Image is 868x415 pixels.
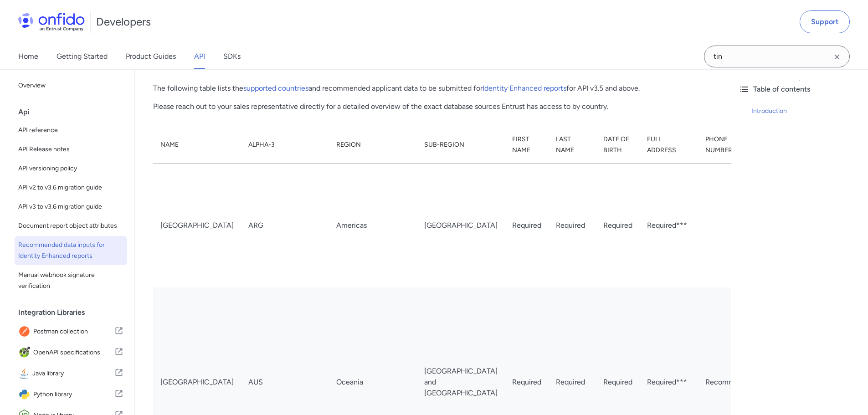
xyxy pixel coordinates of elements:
a: IconPostman collectionPostman collection [15,322,127,342]
td: Required [505,163,549,287]
span: API Release notes [18,144,123,155]
span: Python library [33,388,114,401]
a: Document report object attributes [15,217,127,235]
span: Postman collection [33,325,114,338]
td: Americas [329,163,417,287]
a: Product Guides [126,44,176,69]
span: Manual webhook signature verification [18,270,123,292]
a: Introduction [751,106,861,117]
h1: Developers [96,15,151,29]
th: Date of Birth [596,127,640,164]
td: Required [549,163,596,287]
a: SDKs [223,44,241,69]
th: Last Name [549,127,596,164]
span: API reference [18,125,123,136]
th: First Name [505,127,549,164]
img: IconOpenAPI specifications [18,346,33,359]
th: Name [153,127,241,164]
th: Phone Number [698,127,763,164]
a: IconJava libraryJava library [15,364,127,384]
img: IconPython library [18,388,33,401]
div: Table of contents [739,84,861,95]
span: API versioning policy [18,163,123,174]
svg: Clear search field button [832,51,842,62]
p: Please reach out to your sales representative directly for a detailed overview of the exact datab... [153,101,713,112]
a: API [194,44,205,69]
a: IconOpenAPI specificationsOpenAPI specifications [15,343,127,363]
a: API v2 to v3.6 migration guide [15,179,127,197]
span: Overview [18,80,123,91]
a: Home [18,44,38,69]
a: Getting Started [56,44,108,69]
th: Full Address [640,127,698,164]
a: API v3 to v3.6 migration guide [15,198,127,216]
span: API v2 to v3.6 migration guide [18,182,123,193]
td: ARG [241,163,329,287]
a: Identity Enhanced reports [483,84,566,92]
td: Required [596,163,640,287]
span: Java library [32,367,114,380]
span: Recommended data inputs for Identity Enhanced reports [18,240,123,261]
td: [GEOGRAPHIC_DATA] [417,163,505,287]
a: IconPython libraryPython library [15,384,127,405]
a: Support [800,10,850,33]
a: Overview [15,77,127,95]
img: Onfido Logo [18,13,85,31]
td: [GEOGRAPHIC_DATA] [153,163,241,287]
a: API Release notes [15,140,127,159]
input: Onfido search input field [704,46,850,67]
img: IconPostman collection [18,325,33,338]
th: Alpha-3 [241,127,329,164]
a: API reference [15,121,127,139]
a: API versioning policy [15,159,127,178]
span: API v3 to v3.6 migration guide [18,201,123,212]
span: Document report object attributes [18,220,123,231]
div: Api [18,103,131,121]
a: supported countries [243,84,308,92]
img: IconJava library [18,367,32,380]
div: Integration Libraries [18,303,131,322]
th: Region [329,127,417,164]
a: Manual webhook signature verification [15,266,127,295]
span: OpenAPI specifications [33,346,114,359]
a: Recommended data inputs for Identity Enhanced reports [15,236,127,265]
th: Sub-Region [417,127,505,164]
p: The following table lists the and recommended applicant data to be submitted for for API v3.5 and... [153,83,713,94]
